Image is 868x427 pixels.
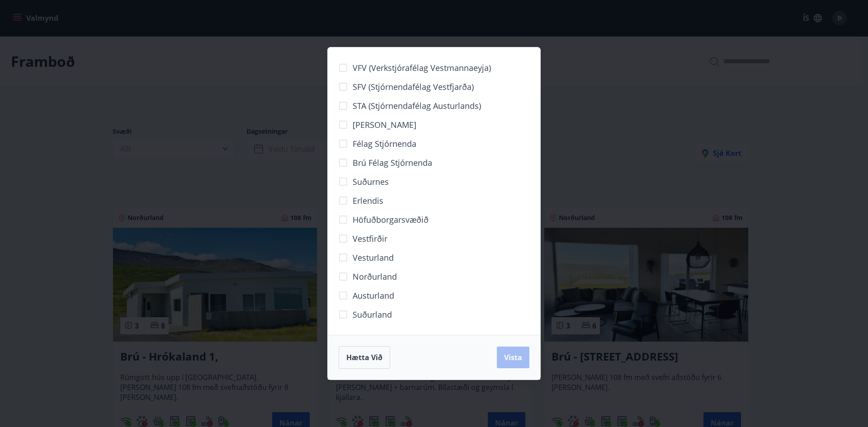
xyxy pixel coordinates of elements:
[353,290,394,301] span: Austurland
[353,252,394,263] span: Vesturland
[353,62,491,74] span: VFV (Verkstjórafélag Vestmannaeyja)
[353,138,416,150] span: Félag stjórnenda
[353,195,383,206] span: Erlendis
[353,176,389,188] span: Suðurnes
[353,81,474,93] span: SFV (Stjórnendafélag Vestfjarða)
[339,346,390,369] button: Hætta við
[353,309,392,320] span: Suðurland
[346,352,382,362] span: Hætta við
[353,100,481,112] span: STA (Stjórnendafélag Austurlands)
[353,271,397,282] span: Norðurland
[353,214,429,225] span: Höfuðborgarsvæðið
[353,119,416,131] span: [PERSON_NAME]
[353,157,432,169] span: Brú félag stjórnenda
[353,233,387,244] span: Vestfirðir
